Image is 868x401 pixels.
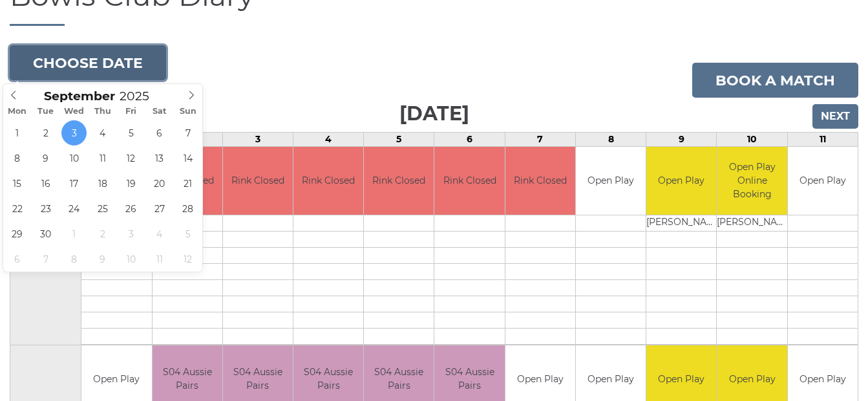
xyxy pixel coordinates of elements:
[717,147,787,215] td: Open Play Online Booking
[505,147,575,215] td: Rink Closed
[646,215,716,231] td: [PERSON_NAME]
[147,221,172,246] span: October 4, 2025
[118,120,143,146] span: September 5, 2025
[788,147,858,215] td: Open Play
[61,146,87,171] span: September 10, 2025
[115,89,165,103] input: Scroll to increment
[33,171,58,196] span: September 16, 2025
[3,107,32,116] span: Mon
[222,133,293,147] td: 3
[175,171,200,196] span: September 21, 2025
[147,246,172,272] span: October 11, 2025
[61,246,87,272] span: October 8, 2025
[787,133,858,147] td: 11
[90,120,115,146] span: September 4, 2025
[33,196,58,221] span: September 23, 2025
[33,146,58,171] span: September 9, 2025
[646,147,716,215] td: Open Play
[147,146,172,171] span: September 13, 2025
[44,91,115,103] span: Scroll to increment
[147,196,172,221] span: September 27, 2025
[118,246,143,272] span: October 10, 2025
[5,146,30,171] span: September 8, 2025
[90,146,115,171] span: September 11, 2025
[89,107,117,116] span: Thu
[692,63,858,98] a: Book a match
[5,171,30,196] span: September 15, 2025
[5,221,30,246] span: September 29, 2025
[33,221,58,246] span: September 30, 2025
[175,146,200,171] span: September 14, 2025
[576,147,646,215] td: Open Play
[32,107,60,116] span: Tue
[147,120,172,146] span: September 6, 2025
[175,221,200,246] span: October 5, 2025
[118,221,143,246] span: October 3, 2025
[5,120,30,146] span: September 1, 2025
[175,246,200,272] span: October 12, 2025
[33,246,58,272] span: October 7, 2025
[175,196,200,221] span: September 28, 2025
[717,133,787,147] td: 10
[5,246,30,272] span: October 6, 2025
[118,196,143,221] span: September 26, 2025
[118,171,143,196] span: September 19, 2025
[812,104,858,129] input: Next
[33,120,58,146] span: September 2, 2025
[717,215,787,231] td: [PERSON_NAME]
[434,147,504,215] td: Rink Closed
[223,147,293,215] td: Rink Closed
[90,171,115,196] span: September 18, 2025
[145,107,174,116] span: Sat
[434,133,505,147] td: 6
[61,120,87,146] span: September 3, 2025
[646,133,717,147] td: 9
[61,221,87,246] span: October 1, 2025
[364,133,434,147] td: 5
[293,147,363,215] td: Rink Closed
[575,133,646,147] td: 8
[90,246,115,272] span: October 9, 2025
[90,221,115,246] span: October 2, 2025
[174,107,202,116] span: Sun
[175,120,200,146] span: September 7, 2025
[10,45,166,80] button: Choose date
[61,196,87,221] span: September 24, 2025
[364,147,434,215] td: Rink Closed
[505,133,575,147] td: 7
[60,107,89,116] span: Wed
[117,107,145,116] span: Fri
[293,133,364,147] td: 4
[5,196,30,221] span: September 22, 2025
[90,196,115,221] span: September 25, 2025
[147,171,172,196] span: September 20, 2025
[61,171,87,196] span: September 17, 2025
[118,146,143,171] span: September 12, 2025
